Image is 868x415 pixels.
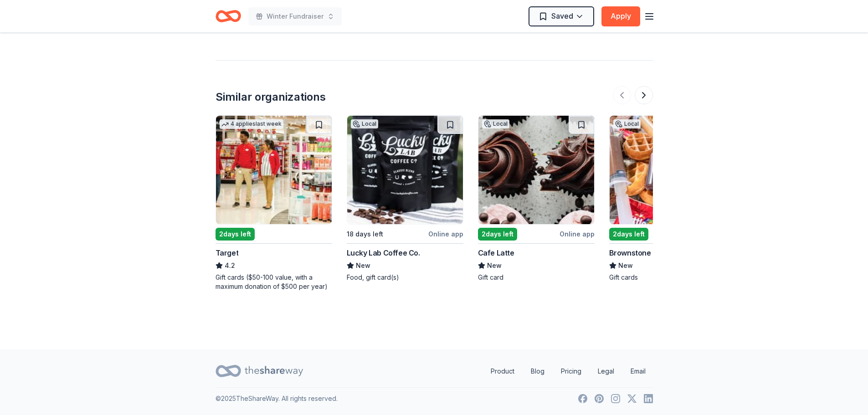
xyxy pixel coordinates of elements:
[618,260,633,271] span: New
[347,273,463,282] div: Food, gift card(s)
[356,260,370,271] span: New
[551,10,573,22] span: Saved
[347,247,420,258] div: Lucky Lab Coffee Co.
[554,362,589,380] a: Pricing
[487,260,502,271] span: New
[601,6,640,26] button: Apply
[610,116,725,224] img: Image for Brownstone Pancake Factory
[560,228,595,240] div: Online app
[478,247,514,258] div: Cafe Latte
[609,228,648,241] div: 2 days left
[225,260,235,271] span: 4.2
[609,115,726,282] a: Image for Brownstone Pancake FactoryLocal2days leftOnline appBrownstone Pancake FactoryNewGift cards
[529,6,594,26] button: Saved
[216,228,255,241] div: 2 days left
[524,362,552,380] a: Blog
[478,273,595,282] div: Gift card
[591,362,621,380] a: Legal
[351,119,378,128] div: Local
[609,273,726,282] div: Gift cards
[428,228,463,240] div: Online app
[248,7,342,26] button: Winter Fundraiser
[347,229,383,240] div: 18 days left
[478,228,517,241] div: 2 days left
[347,115,463,282] a: Image for Lucky Lab Coffee Co.Local18 days leftOnline appLucky Lab Coffee Co.NewFood, gift card(s)
[220,119,283,129] div: 4 applies last week
[482,119,509,128] div: Local
[216,116,332,224] img: Image for Target
[478,116,594,224] img: Image for Cafe Latte
[483,362,653,380] nav: quick links
[216,393,338,404] p: © 2025 TheShareWay. All rights reserved.
[216,115,332,291] a: Image for Target4 applieslast week2days leftTarget4.2Gift cards ($50-100 value, with a maximum do...
[483,362,522,380] a: Product
[216,273,332,291] div: Gift cards ($50-100 value, with a maximum donation of $500 per year)
[216,247,239,258] div: Target
[216,90,326,104] div: Similar organizations
[613,119,641,128] div: Local
[478,115,595,282] a: Image for Cafe LatteLocal2days leftOnline appCafe LatteNewGift card
[216,5,241,27] a: Home
[267,11,324,22] span: Winter Fundraiser
[609,247,711,258] div: Brownstone Pancake Factory
[347,116,463,224] img: Image for Lucky Lab Coffee Co.
[623,362,653,380] a: Email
